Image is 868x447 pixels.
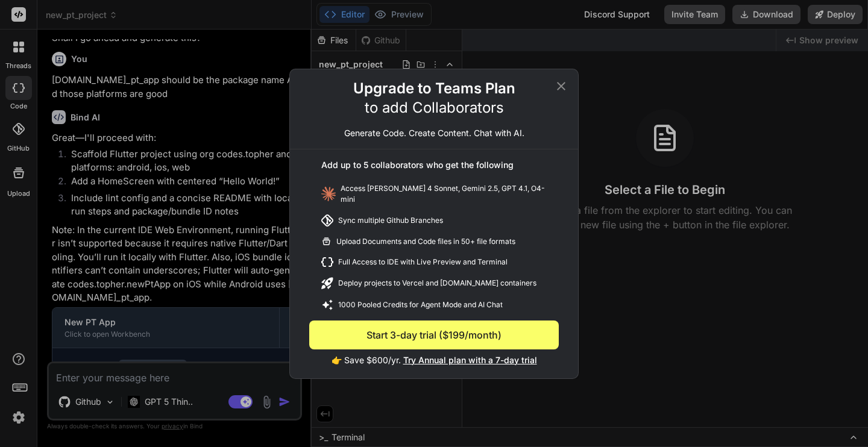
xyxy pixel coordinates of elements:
div: Access [PERSON_NAME] 4 Sonnet, Gemini 2.5, GPT 4.1, O4-mini [309,178,559,210]
div: Upload Documents and Code files in 50+ file formats [309,231,559,252]
div: Add up to 5 collaborators who get the following [309,159,559,178]
button: Start 3-day trial ($199/month) [309,320,559,349]
span: Try Annual plan with a 7-day trial [403,355,537,365]
div: Full Access to IDE with Live Preview and Terminal [309,252,559,272]
h2: Upgrade to Teams Plan [353,79,515,98]
p: Generate Code. Create Content. Chat with AI. [344,127,524,139]
div: Deploy projects to Vercel and [DOMAIN_NAME] containers [309,272,559,294]
div: Sync multiple Github Branches [309,210,559,231]
p: 👉 Save $600/yr. [309,349,559,366]
div: 1000 Pooled Credits for Agent Mode and AI Chat [309,294,559,316]
p: to add Collaborators [365,98,504,117]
